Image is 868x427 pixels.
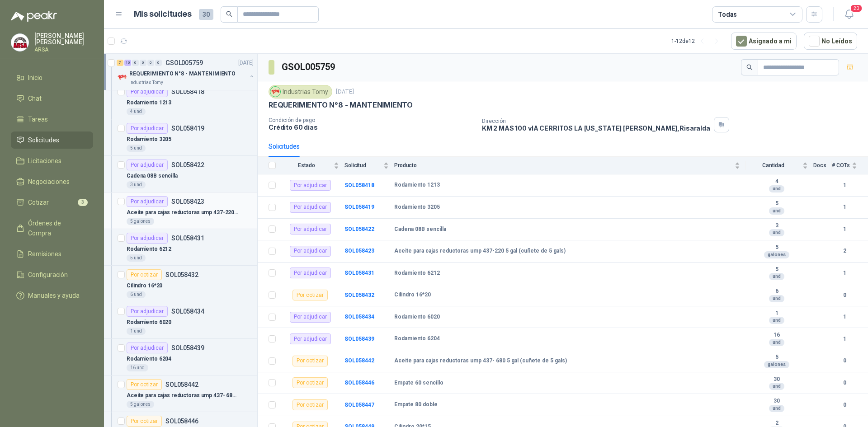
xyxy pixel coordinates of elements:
span: Cantidad [745,162,801,169]
span: Tareas [28,114,48,124]
p: SOL058418 [171,89,204,95]
b: 0 [832,291,857,300]
th: Docs [813,157,832,174]
div: Solicitudes [269,141,300,151]
div: Por adjudicar [127,196,168,207]
p: REQUERIMIENTO N°8 - MANTENIMIENTO [129,70,236,78]
p: Aceite para cajas reductoras ump 437-220 5 gal (cuñete de 5 gals) [127,208,239,217]
p: SOL058423 [171,198,204,205]
b: 5 [745,266,808,273]
a: SOL058434 [344,314,374,320]
p: Cadena 08B sencilla [127,172,178,180]
div: Por cotizar [292,399,328,410]
div: und [769,339,784,346]
b: SOL058442 [344,357,374,364]
b: Empate 80 doble [394,401,438,408]
b: 2 [832,247,857,255]
img: Company Logo [117,72,127,83]
a: Solicitudes [11,131,93,149]
div: 0 [132,60,139,66]
div: 0 [155,60,162,66]
b: 2 [745,420,808,427]
div: und [769,295,784,302]
span: Licitaciones [28,156,61,166]
b: SOL058439 [344,336,374,342]
b: Aceite para cajas reductoras ump 437- 680 5 gal (cuñete de 5 gals) [394,357,567,365]
p: GSOL005759 [165,60,203,66]
p: [DATE] [238,59,254,67]
div: und [769,229,784,236]
b: 30 [745,376,808,383]
b: 16 [745,332,808,339]
span: Chat [28,94,42,103]
p: SOL058432 [165,272,198,278]
p: SOL058431 [171,235,204,241]
div: 0 [147,60,154,66]
b: 1 [832,203,857,211]
th: Estado [281,157,344,174]
div: 1 und [127,328,146,335]
b: 1 [832,335,857,343]
div: Por adjudicar [290,202,331,213]
div: 0 [140,60,146,66]
p: SOL058422 [171,162,204,168]
div: 16 und [127,364,148,371]
div: Por cotizar [127,269,162,280]
a: Por cotizarSOL058442Aceite para cajas reductoras ump 437- 680 5 gal (cuñete de 5 gals)5 galones [104,375,257,412]
div: 5 galones [127,218,154,225]
div: Por cotizar [127,379,162,390]
div: und [769,185,784,192]
div: und [769,273,784,280]
b: SOL058446 [344,380,374,386]
div: Por adjudicar [290,224,331,235]
div: Por cotizar [127,416,162,427]
th: Producto [394,157,745,174]
div: Por adjudicar [290,246,331,257]
b: 6 [745,288,808,295]
img: Company Logo [11,34,28,51]
a: Por adjudicarSOL058419Rodamiento 32055 und [104,119,257,156]
p: SOL058434 [171,308,204,314]
a: SOL058419 [344,204,374,210]
b: 1 [832,313,857,321]
b: Empate 60 sencillo [394,380,443,387]
h1: Mis solicitudes [134,8,192,21]
b: SOL058418 [344,182,374,188]
p: REQUERIMIENTO N°8 - MANTENIMIENTO [269,100,413,110]
b: 1 [745,310,808,317]
div: Por adjudicar [127,86,168,97]
a: Negociaciones [11,173,93,190]
div: Por cotizar [292,290,328,300]
b: 4 [745,178,808,185]
div: galones [764,251,789,258]
p: Aceite para cajas reductoras ump 437- 680 5 gal (cuñete de 5 gals) [127,391,239,400]
b: SOL058447 [344,402,374,408]
span: Inicio [28,73,42,83]
div: 5 und [127,145,146,152]
b: 1 [832,269,857,277]
span: 20 [850,4,863,13]
p: Condición de pago [269,117,475,123]
a: Remisiones [11,245,93,263]
p: [DATE] [336,88,354,96]
span: Negociaciones [28,177,70,187]
b: 1 [832,225,857,234]
span: Manuales y ayuda [28,291,80,300]
a: Por adjudicarSOL058423Aceite para cajas reductoras ump 437-220 5 gal (cuñete de 5 gals)5 galones [104,192,257,229]
a: SOL058422 [344,226,374,232]
p: Industrias Tomy [129,79,163,86]
p: Rodamiento 6020 [127,318,171,327]
th: Solicitud [344,157,394,174]
div: 6 und [127,291,146,298]
span: Solicitudes [28,135,59,145]
button: Asignado a mi [731,33,797,50]
b: 5 [745,200,808,207]
b: Rodamiento 1213 [394,182,440,189]
p: ARSA [34,47,93,52]
b: Rodamiento 6204 [394,335,440,343]
b: Aceite para cajas reductoras ump 437-220 5 gal (cuñete de 5 gals) [394,248,566,255]
a: Cotizar3 [11,194,93,211]
a: Chat [11,90,93,107]
b: Rodamiento 6020 [394,314,440,321]
a: 7 10 0 0 0 0 GSOL005759[DATE] Company LogoREQUERIMIENTO N°8 - MANTENIMIENTOIndustrias Tomy [117,57,255,86]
